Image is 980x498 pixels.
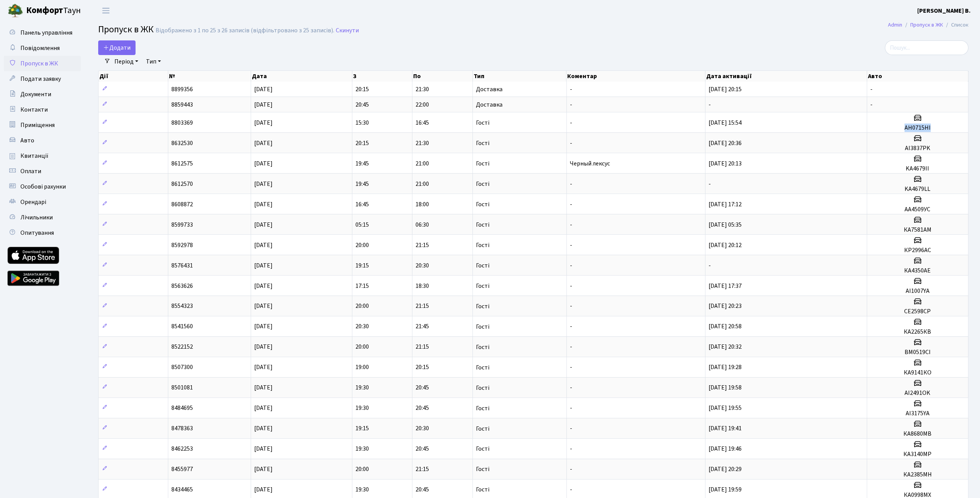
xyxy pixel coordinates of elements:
span: Пропуск в ЖК [20,59,58,68]
span: Контакти [20,105,48,114]
span: 21:00 [415,159,429,168]
span: Черный лексус [570,159,610,168]
h5: AI3175YA [870,410,965,417]
th: № [168,71,251,82]
span: - [570,139,572,147]
span: Гості [476,120,489,126]
h5: КР2996АС [870,247,965,254]
span: 20:00 [355,343,369,351]
h5: КА8680МВ [870,430,965,438]
a: Контакти [4,102,81,117]
span: 8455977 [171,465,193,473]
span: - [870,85,873,94]
a: Особові рахунки [4,179,81,194]
span: Гості [476,324,489,330]
span: [DATE] 19:28 [709,363,742,372]
a: Подати заявку [4,71,81,87]
span: 20:45 [415,404,429,413]
span: - [570,323,572,331]
nav: breadcrumb [876,17,980,33]
th: Авто [867,71,968,82]
span: 8612575 [171,159,193,168]
span: 20:45 [415,384,429,392]
span: 20:15 [355,85,369,94]
span: Додати [103,43,131,52]
span: 8859443 [171,100,193,109]
a: Квитанції [4,148,81,164]
span: 21:15 [415,343,429,351]
span: 19:30 [355,445,369,453]
span: [DATE] 20:32 [709,343,742,351]
span: - [570,384,572,392]
span: 17:15 [355,282,369,290]
b: [PERSON_NAME] В. [917,7,971,15]
span: [DATE] 19:59 [709,485,742,494]
span: 8501081 [171,384,193,392]
span: [DATE] [254,465,273,473]
span: Опитування [20,229,54,237]
span: 20:00 [355,241,369,249]
span: [DATE] 20:13 [709,159,742,168]
span: - [870,100,873,109]
span: [DATE] [254,180,273,188]
button: Переключити навігацію [96,4,116,17]
span: 19:45 [355,159,369,168]
span: [DATE] [254,363,273,372]
span: [DATE] [254,200,273,209]
span: 20:45 [415,485,429,494]
span: 18:30 [415,282,429,290]
span: 18:00 [415,200,429,209]
h5: КА2265КВ [870,328,965,336]
a: Період [111,55,141,68]
span: 8612570 [171,180,193,188]
span: 8434465 [171,485,193,494]
h5: ВМ0519СI [870,349,965,356]
span: 15:30 [355,119,369,127]
span: 20:30 [355,323,369,331]
span: Оплати [20,167,41,175]
span: 21:15 [415,302,429,311]
span: - [570,241,572,249]
span: Гості [476,446,489,452]
h5: AI1007YA [870,287,965,295]
span: 21:00 [415,180,429,188]
span: [DATE] 20:15 [709,85,742,94]
span: [DATE] [254,241,273,249]
span: 8803369 [171,119,193,127]
h5: КА7581АМ [870,226,965,234]
a: Пропуск в ЖК [910,21,943,29]
span: [DATE] [254,404,273,413]
a: Панель управління [4,25,81,40]
span: [DATE] 17:37 [709,282,742,290]
span: [DATE] 19:55 [709,404,742,413]
span: - [709,261,711,270]
span: [DATE] 19:41 [709,424,742,433]
span: 06:30 [415,221,429,229]
a: Опитування [4,225,81,241]
span: - [570,221,572,229]
th: Дії [99,71,168,82]
span: 19:45 [355,180,369,188]
span: 8608872 [171,200,193,209]
span: Таун [26,4,81,17]
a: [PERSON_NAME] В. [917,6,971,15]
span: [DATE] [254,139,273,147]
span: Гості [476,222,489,228]
span: 21:15 [415,465,429,473]
span: 19:15 [355,424,369,433]
b: Комфорт [26,4,63,17]
span: Гості [476,140,489,146]
span: Особові рахунки [20,182,66,191]
h5: AI2491OK [870,389,965,397]
h5: КА2385МН [870,471,965,478]
span: - [570,282,572,290]
span: [DATE] [254,485,273,494]
span: - [570,180,572,188]
span: 20:00 [355,302,369,311]
a: Приміщення [4,117,81,133]
span: Гості [476,385,489,391]
th: Коментар [566,71,705,82]
span: 20:45 [355,100,369,109]
span: 20:15 [415,363,429,372]
span: Повідомлення [20,44,60,52]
